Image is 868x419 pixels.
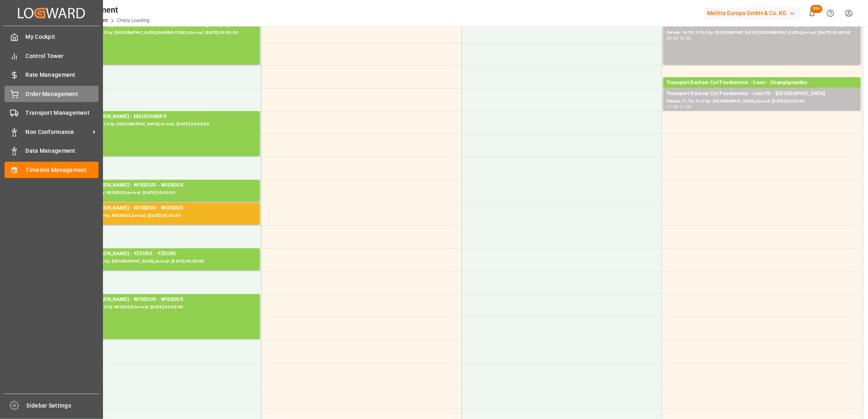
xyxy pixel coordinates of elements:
span: Data Management [26,147,99,155]
a: Order Management [4,86,98,102]
div: Transport [PERSON_NAME] - WISSOUS - WISSOUS [66,204,257,212]
div: - [678,105,680,109]
span: My Cockpit [26,33,99,41]
div: Transport [PERSON_NAME] - WISSOUS - WISSOUS [66,181,257,189]
a: Transport Management [4,105,98,121]
button: Melitta Europa GmbH & Co. KG [704,5,803,21]
button: Help Center [821,4,840,22]
span: Non Conformance [26,128,90,136]
div: Pallets: 23,TU: 2127,City: [GEOGRAPHIC_DATA],Arrival: [DATE] 00:00:00 [66,121,257,128]
div: 10:30 [680,36,691,40]
div: Transport [PERSON_NAME] - WISSOUS - WISSOUS [66,296,257,304]
div: Pallets: 3,TU: 192,City: WISSOUS,Arrival: [DATE] 00:00:00 [66,212,257,219]
div: - [678,36,680,40]
div: Transport Dachser Cof Foodservice - Corsi - Champigneulles [667,79,857,87]
a: My Cockpit [4,29,98,45]
span: Rate Management [26,71,99,79]
a: Timeslot Management [4,162,98,178]
div: Pallets: 11,TU: 91,City: [GEOGRAPHIC_DATA],Arrival: [DATE] 00:00:00 [667,98,857,105]
a: Rate Management [4,67,98,83]
div: 11:30 [680,105,691,109]
div: 11:00 [667,105,678,109]
div: Transport [PERSON_NAME] - YZEURE - YZEURE [66,250,257,258]
span: Timeslot Management [26,166,99,174]
div: Transport [PERSON_NAME] - MAUCHAMPS [66,113,257,121]
div: Pallets: 4,TU: 476,City: [GEOGRAPHIC_DATA],Arrival: [DATE] 00:00:00 [66,258,257,265]
a: Control Tower [4,48,98,64]
div: 09:30 [667,36,678,40]
span: 99+ [810,5,823,13]
a: Data Management [4,143,98,159]
div: Pallets: 6,TU: 149,City: [GEOGRAPHIC_DATA],Arrival: [DATE] 00:00:00 [667,87,857,94]
div: Pallets: 23,TU: 782,City: [GEOGRAPHIC_DATA]/MARNE CEDEX,Arrival: [DATE] 00:00:00 [66,29,257,36]
div: Pallets: 14,TU: 728,City: WISSOUS,Arrival: [DATE] 00:00:00 [66,304,257,311]
span: Order Management [26,90,99,98]
div: Pallets: 19,TU: ,City: WISSOUS,Arrival: [DATE] 00:00:00 [66,189,257,196]
span: Transport Management [26,109,99,117]
div: Transport Dachser Cof Foodservice - corsi fit - [GEOGRAPHIC_DATA] [667,90,857,98]
span: Sidebar Settings [27,401,100,410]
div: Pallets: 14,TU: 219,City: [GEOGRAPHIC_DATA] [GEOGRAPHIC_DATA],Arrival: [DATE] 00:00:00 [667,29,857,36]
button: show 100 new notifications [803,4,821,22]
span: Control Tower [26,52,99,60]
div: Melitta Europa GmbH & Co. KG [704,7,800,19]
